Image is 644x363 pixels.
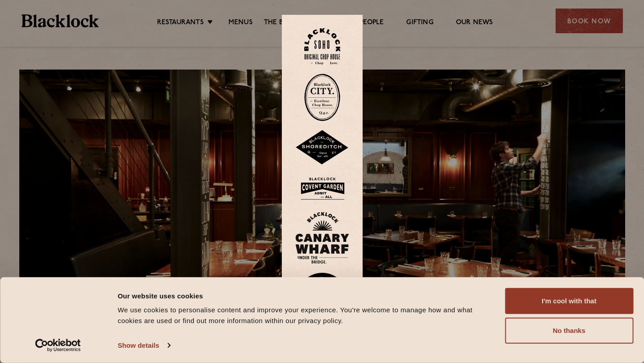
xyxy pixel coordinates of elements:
a: Show details [118,339,170,352]
img: BL_CW_Logo_Website.svg [295,212,349,264]
div: Our website uses cookies [118,290,495,301]
button: No thanks [505,318,633,344]
div: We use cookies to personalise content and improve your experience. You're welcome to manage how a... [118,305,495,326]
button: I'm cool with that [505,288,633,314]
img: Shoreditch-stamp-v2-default.svg [295,130,349,165]
img: BL_Manchester_Logo-bleed.png [295,273,349,335]
img: City-stamp-default.svg [304,74,340,121]
img: Soho-stamp-default.svg [304,28,340,65]
a: Usercentrics Cookiebot - opens in a new window [19,339,97,352]
img: BLA_1470_CoventGarden_Website_Solid.svg [295,174,349,203]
